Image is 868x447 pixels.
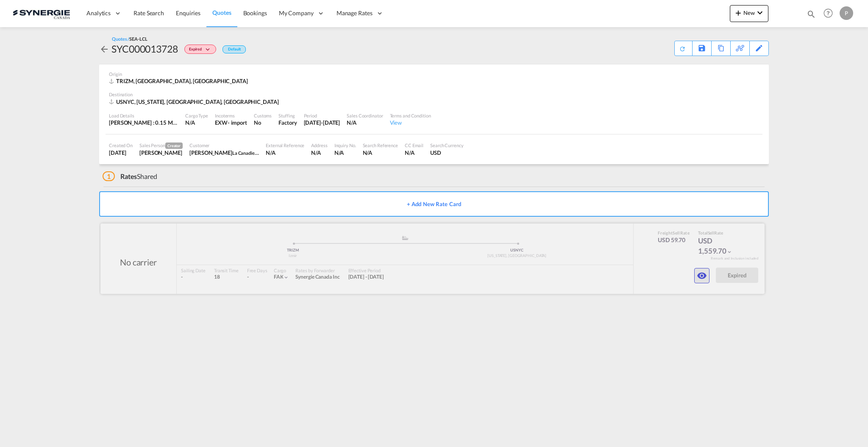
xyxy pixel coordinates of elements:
div: 1 Aug 2025 [109,149,133,156]
div: Quotes /SEA-LCL [112,36,147,42]
div: Ingrid Muroff [189,149,259,156]
div: Created On [109,142,133,148]
div: N/A [363,149,398,156]
span: New [733,9,765,16]
div: Search Reference [363,142,398,148]
span: Rates [120,172,137,180]
div: USD [430,149,464,156]
span: Quotes [212,9,231,16]
div: Quote PDF is not available at this time [679,41,688,52]
img: 1f56c880d42311ef80fc7dca854c8e59.png [13,4,70,23]
md-icon: icon-refresh [679,45,686,52]
div: Adriana Groposila [139,149,183,156]
div: View [390,119,431,126]
div: N/A [334,149,356,156]
span: Creator [165,142,183,149]
div: Shared [103,172,157,181]
div: Cargo Type [185,112,208,119]
div: EXW [215,119,228,126]
button: icon-plus 400-fgNewicon-chevron-down [730,5,768,22]
div: N/A [347,119,383,126]
div: USNYC, New York, NY, Americas [109,98,281,106]
div: P [840,6,853,20]
div: Terms and Condition [390,112,431,119]
div: Incoterms [215,112,247,119]
div: N/A [311,149,327,156]
md-icon: icon-chevron-down [204,47,214,52]
div: Destination [109,91,759,98]
span: Expired [189,47,204,55]
span: 1 [103,171,115,181]
div: N/A [185,119,208,126]
div: Inquiry No. [334,142,356,148]
span: Manage Rates [337,9,373,17]
div: icon-arrow-left [99,42,111,56]
button: + Add New Rate Card [99,191,769,217]
md-icon: icon-plus 400-fg [733,8,743,18]
div: Load Details [109,112,178,119]
div: Customs [254,112,272,119]
div: CC Email [405,142,423,148]
div: Period [304,112,340,119]
div: Origin [109,71,759,77]
div: Address [311,142,327,148]
div: Change Status Here [184,45,216,54]
div: TRIZM, Izmir, Europe [109,77,250,85]
span: Rate Search [134,9,164,17]
div: 16 Aug 2025 [304,119,340,126]
md-icon: icon-chevron-down [755,8,765,18]
div: Sales Coordinator [347,112,383,119]
div: Sales Person [139,142,183,149]
md-icon: icon-magnify [807,9,816,19]
div: Customer [189,142,259,148]
span: Analytics [86,9,111,17]
span: Enquiries [176,9,200,17]
div: icon-magnify [807,9,816,22]
div: Stuffing [278,112,297,119]
div: No [254,119,272,126]
span: SEA-LCL [129,36,147,42]
div: Change Status Here [178,42,218,56]
span: Bookings [243,9,267,17]
div: N/A [405,149,423,156]
span: Help [821,6,835,20]
div: Help [821,6,840,21]
div: - import [228,119,247,126]
div: [PERSON_NAME] : 0.15 MT | Volumetric Wt : 1.99 CBM | Chargeable Wt : 1.99 W/M [109,119,178,126]
div: Search Currency [430,142,464,148]
div: SYC000013728 [111,42,178,56]
div: Factory Stuffing [278,119,297,126]
div: Save As Template [693,41,711,56]
span: TRIZM, [GEOGRAPHIC_DATA], [GEOGRAPHIC_DATA] [116,78,248,84]
span: My Company [279,9,314,17]
md-icon: icon-eye [697,271,707,281]
md-icon: icon-arrow-left [99,44,109,54]
div: Default [223,45,246,53]
div: External Reference [266,142,304,148]
div: N/A [266,149,304,156]
button: icon-eye [694,268,709,283]
span: La Canadienne shoes [232,149,275,156]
